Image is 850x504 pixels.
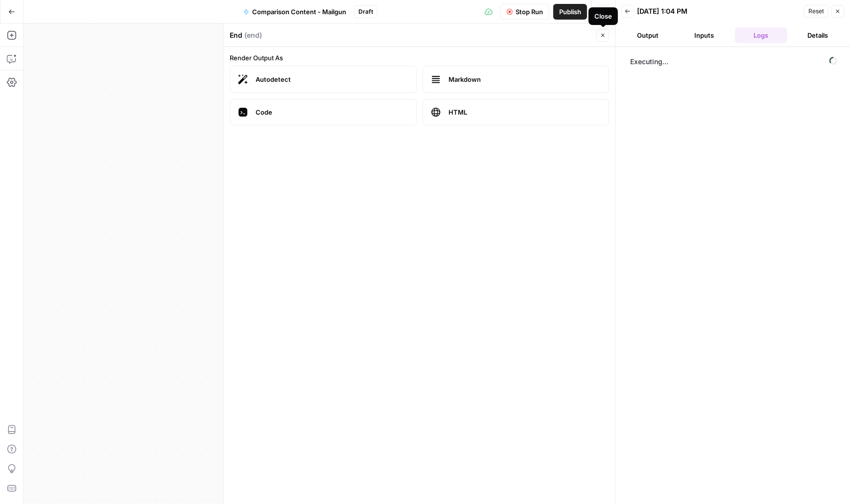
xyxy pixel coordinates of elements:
[500,4,549,20] button: Stop Run
[804,5,828,18] button: Reset
[553,4,587,20] button: Publish
[256,74,408,84] span: Autodetect
[678,27,731,43] button: Inputs
[627,54,840,70] span: Executing...
[791,27,844,43] button: Details
[256,107,408,117] span: Code
[735,27,788,43] button: Logs
[808,7,824,16] span: Reset
[594,11,612,21] div: Close
[621,27,674,43] button: Output
[252,7,346,17] span: Comparison Content - Mailgun
[358,7,373,16] span: Draft
[449,74,601,84] span: Markdown
[230,53,609,63] label: Render Output As
[237,4,352,20] button: Comparison Content - Mailgun
[230,30,593,40] div: End
[244,30,262,40] span: ( end )
[516,7,543,17] span: Stop Run
[449,107,601,117] span: HTML
[559,7,581,17] span: Publish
